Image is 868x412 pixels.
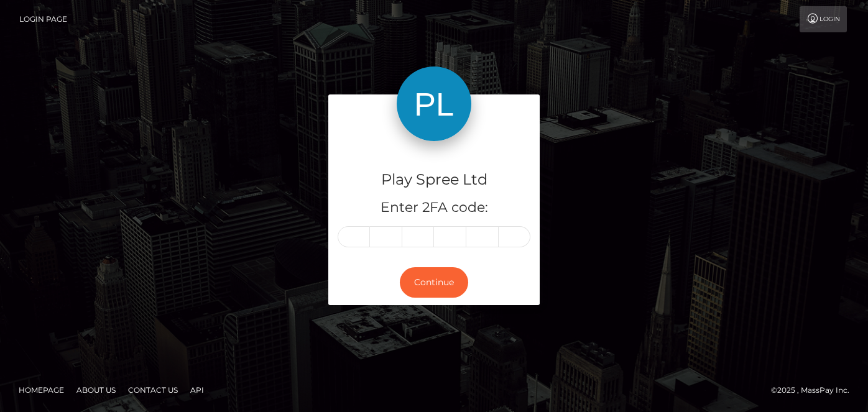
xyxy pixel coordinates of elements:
[338,169,530,191] h4: Play Spree Ltd
[123,380,183,400] a: Contact Us
[400,267,468,298] button: Continue
[19,6,67,32] a: Login Page
[14,380,69,400] a: Homepage
[800,6,847,32] a: Login
[185,380,209,400] a: API
[771,383,859,397] div: © 2025 , MassPay Inc.
[72,380,121,400] a: About Us
[338,198,530,217] h5: Enter 2FA code:
[397,66,471,141] img: Play Spree Ltd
